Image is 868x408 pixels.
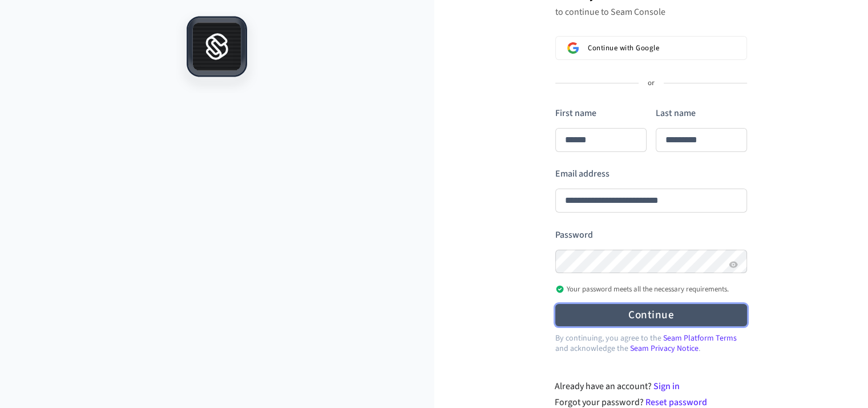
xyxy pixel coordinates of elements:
span: Continue with Google [588,43,659,53]
label: Last name [656,107,696,119]
a: Seam Platform Terms [663,333,737,344]
button: Continue [555,304,747,326]
label: Email address [555,167,609,180]
p: or [648,78,655,89]
label: Password [555,229,593,241]
p: Your password meets all the necessary requirements. [555,285,729,294]
p: to continue to Seam Console [555,6,747,18]
a: Sign in [653,380,680,393]
img: Sign in with Google [567,42,579,54]
label: First name [555,107,596,119]
button: Show password [726,258,740,271]
div: Already have an account? [555,379,747,393]
a: Seam Privacy Notice [630,343,699,354]
p: By continuing, you agree to the and acknowledge the . [555,333,747,354]
button: Sign in with GoogleContinue with Google [555,36,747,60]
